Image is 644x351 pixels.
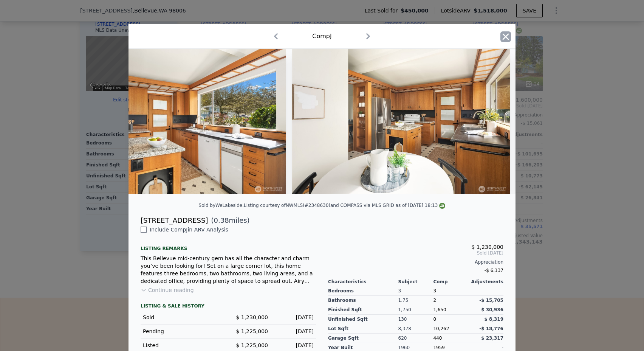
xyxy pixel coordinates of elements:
span: $ 1,230,000 [471,244,503,250]
div: 8,378 [398,324,433,334]
span: $ 1,225,000 [236,328,268,334]
span: 440 [433,335,442,341]
span: 1,650 [433,307,446,312]
span: $ 23,317 [481,335,503,341]
div: [DATE] [274,328,314,335]
div: Listing courtesy of NWMLS (#2348630) and COMPASS via MLS GRID as of [DATE] 18:13 [244,203,445,208]
img: Property Img [68,49,286,194]
div: Adjustments [468,279,503,285]
div: Bathrooms [328,296,398,305]
div: Comp J [312,32,331,41]
div: LISTING & SALE HISTORY [141,303,316,311]
span: $ 8,319 [485,317,503,322]
div: Sold [143,314,222,321]
div: [DATE] [274,342,314,349]
span: -$ 6,137 [485,268,503,273]
span: 3 [433,288,436,294]
span: $ 1,225,000 [236,342,268,348]
div: 620 [398,334,433,343]
div: Lot Sqft [328,324,398,334]
span: Sold [DATE] [328,250,503,256]
span: $ 1,230,000 [236,314,268,320]
div: Characteristics [328,279,398,285]
span: -$ 15,705 [479,298,503,303]
div: Comp [433,279,468,285]
div: Sold by WeLakeside . [199,203,244,208]
span: 10,262 [433,326,449,331]
div: 2 [433,296,468,305]
span: 0.38 [214,216,229,224]
div: Appreciation [328,259,503,265]
div: Garage Sqft [328,334,398,343]
div: Subject [398,279,433,285]
img: Property Img [292,49,510,194]
div: Unfinished Sqft [328,315,398,324]
div: This Bellevue mid-century gem has all the character and charm you’ve been looking for! Set on a l... [141,255,316,285]
span: 0 [433,317,436,322]
span: -$ 18,776 [479,326,503,331]
div: [STREET_ADDRESS] [141,215,208,226]
div: 3 [398,286,433,296]
button: Continue reading [141,286,194,294]
div: 1.75 [398,296,433,305]
span: Include Comp J in ARV Analysis [147,227,231,233]
div: Pending [143,328,222,335]
div: Listing remarks [141,239,316,252]
div: - [468,286,503,296]
div: 1,750 [398,305,433,315]
span: $ 30,936 [481,307,503,312]
span: ( miles) [208,215,249,226]
div: [DATE] [274,314,314,321]
div: Listed [143,342,222,349]
div: Bedrooms [328,286,398,296]
img: NWMLS Logo [439,203,445,209]
div: Finished Sqft [328,305,398,315]
div: 130 [398,315,433,324]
